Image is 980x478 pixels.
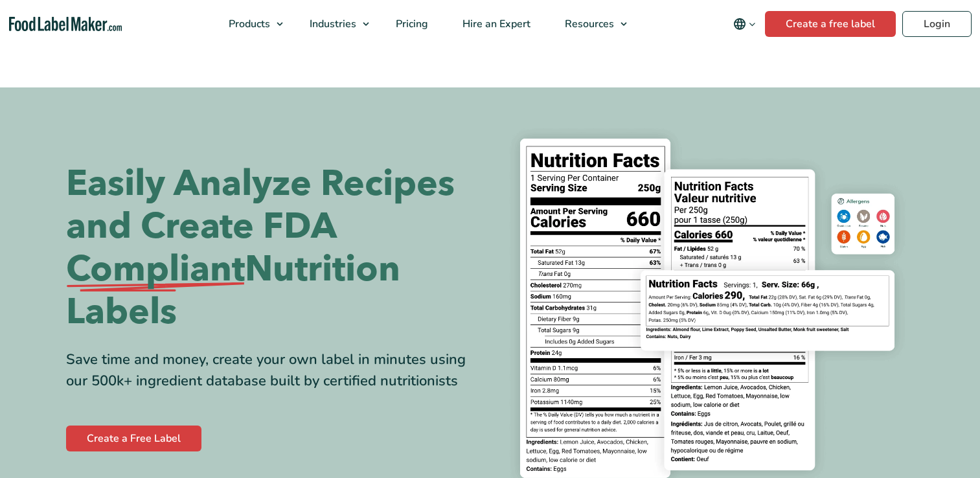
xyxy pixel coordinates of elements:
[66,163,481,334] h1: Easily Analyze Recipes and Create FDA Nutrition Labels
[66,426,201,451] a: Create a Free Label
[724,11,765,37] button: Change language
[392,17,429,31] span: Pricing
[902,11,972,37] a: Login
[765,11,896,37] a: Create a free label
[9,17,122,32] a: Food Label Maker homepage
[306,17,358,31] span: Industries
[561,17,615,31] span: Resources
[225,17,271,31] span: Products
[66,349,481,392] div: Save time and money, create your own label in minutes using our 500k+ ingredient database built b...
[66,248,245,291] span: Compliant
[459,17,532,31] span: Hire an Expert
